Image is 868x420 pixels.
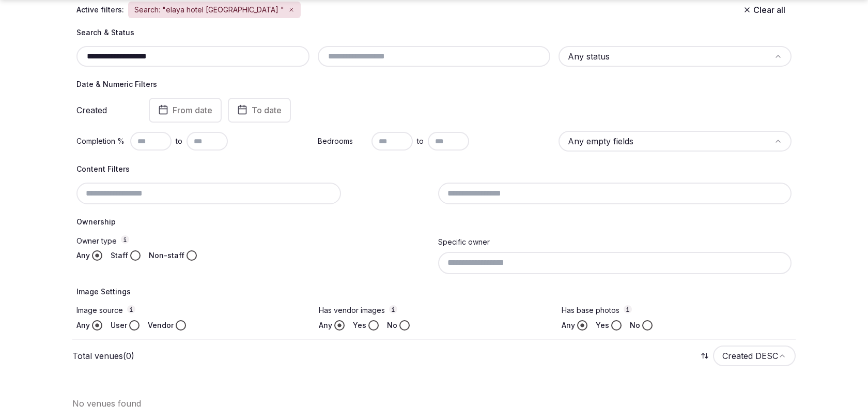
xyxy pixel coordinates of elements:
[630,320,640,331] label: No
[417,136,424,146] span: to
[438,237,490,246] label: Specific owner
[76,320,90,331] label: Any
[76,217,792,227] h4: Ownership
[149,250,184,261] label: Non-staff
[562,305,792,316] label: Has base photos
[121,235,129,244] button: Owner type
[148,320,174,331] label: Vendor
[76,136,126,146] label: Completion %
[149,98,222,123] button: From date
[76,287,792,297] h4: Image Settings
[173,105,212,115] span: From date
[319,305,549,316] label: Has vendor images
[228,98,291,123] button: To date
[318,136,367,146] label: Bedrooms
[76,106,134,114] label: Created
[319,320,332,331] label: Any
[72,397,796,410] p: No venues found
[127,305,135,313] button: Image source
[176,136,182,146] span: to
[596,320,609,331] label: Yes
[624,305,632,313] button: Has base photos
[76,235,430,246] label: Owner type
[252,105,282,115] span: To date
[389,305,397,313] button: Has vendor images
[353,320,366,331] label: Yes
[562,320,575,331] label: Any
[111,320,127,331] label: User
[76,79,792,89] h4: Date & Numeric Filters
[76,250,90,261] label: Any
[387,320,397,331] label: No
[76,164,792,174] h4: Content Filters
[76,27,792,38] h4: Search & Status
[76,305,306,316] label: Image source
[72,350,134,362] p: Total venues (0)
[111,250,128,261] label: Staff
